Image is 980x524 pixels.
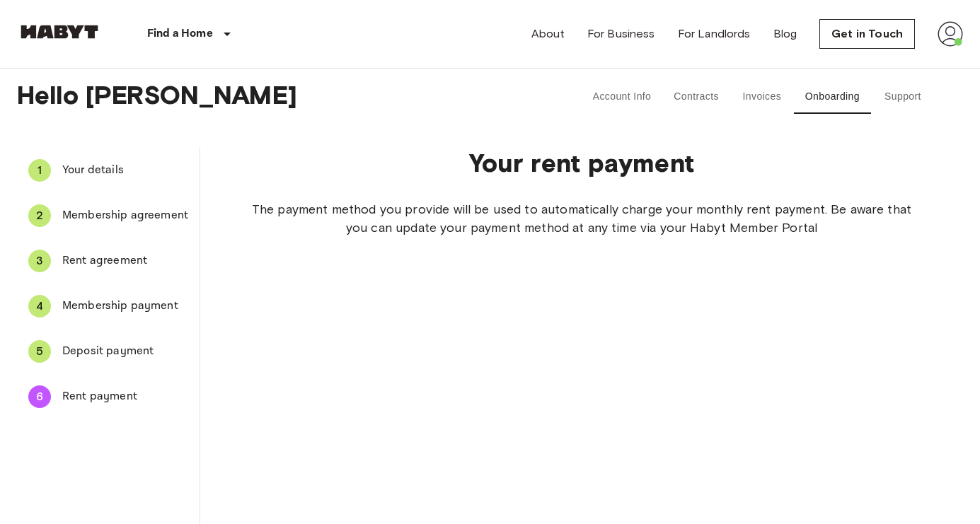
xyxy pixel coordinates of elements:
[17,80,542,114] span: Hello [PERSON_NAME]
[17,334,200,368] div: 5Deposit payment
[62,343,188,360] span: Deposit payment
[582,80,663,114] button: Account Info
[17,153,200,187] div: 1Your details
[678,25,751,42] a: For Landlords
[871,80,935,114] button: Support
[28,250,51,272] div: 3
[730,80,794,114] button: Invoices
[28,295,51,318] div: 4
[62,252,188,269] span: Rent agreement
[246,148,918,177] p: Your rent payment
[662,80,730,114] button: Contracts
[17,199,200,233] div: 2Membership agreement
[62,162,188,179] span: Your details
[531,25,565,42] a: About
[28,204,51,227] div: 2
[773,25,797,42] a: Blog
[28,159,51,182] div: 1
[17,244,200,278] div: 3Rent agreement
[28,340,51,363] div: 5
[17,289,200,323] div: 4Membership payment
[587,25,655,42] a: For Business
[794,80,871,114] button: Onboarding
[147,25,213,42] p: Find a Home
[938,21,963,47] img: avatar
[62,298,188,315] span: Membership payment
[28,385,51,408] div: 6
[17,25,102,39] img: Habyt
[62,388,188,405] span: Rent payment
[17,380,200,414] div: 6Rent payment
[819,19,915,49] a: Get in Touch
[62,207,188,224] span: Membership agreement
[246,200,918,237] span: The payment method you provide will be used to automatically charge your monthly rent payment. Be...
